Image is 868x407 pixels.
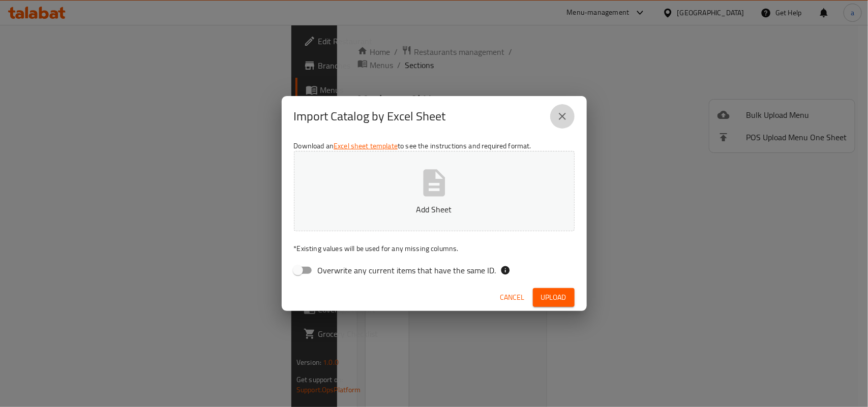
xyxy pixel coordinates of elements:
[496,288,529,307] button: Cancel
[294,151,575,231] button: Add Sheet
[500,265,511,275] svg: If the overwrite option isn't selected, then the items that match an existing ID will be ignored ...
[294,243,575,254] p: Existing values will be used for any missing columns.
[282,137,587,284] div: Download an to see the instructions and required format.
[334,139,398,152] a: Excel sheet template
[500,291,525,304] span: Cancel
[541,291,566,304] span: Upload
[533,288,575,307] button: Upload
[550,104,575,129] button: close
[318,264,496,276] span: Overwrite any current items that have the same ID.
[294,108,446,124] h2: Import Catalog by Excel Sheet
[310,203,559,215] p: Add Sheet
